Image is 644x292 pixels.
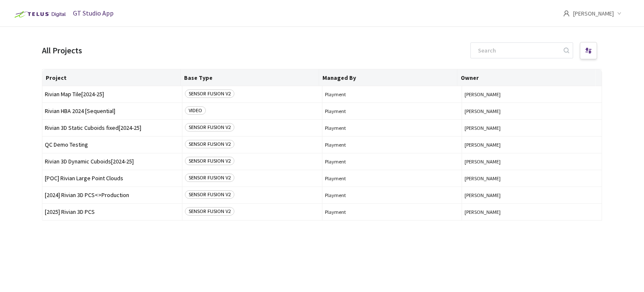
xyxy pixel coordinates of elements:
th: Base Type [181,69,319,86]
span: Playment [325,158,460,165]
span: Playment [325,108,460,114]
span: SENSOR FUSION V2 [185,89,234,98]
div: All Projects [42,44,82,57]
input: Search [473,43,562,58]
span: Rivian HBA 2024 [Sequential] [45,108,179,114]
span: Rivian 3D Static Cuboids fixed[2024-25] [45,125,179,131]
span: Rivian Map Tile[2024-25] [45,91,179,97]
span: Playment [325,175,460,182]
span: SENSOR FUSION V2 [185,207,234,216]
span: Playment [325,125,460,131]
span: [2024] Rivian 3D PCS<>Production [45,192,179,198]
span: user [563,10,570,17]
span: QC Demo Testing [45,142,179,148]
span: down [617,11,621,16]
span: SENSOR FUSION V2 [185,157,234,165]
th: Managed By [319,69,457,86]
span: GT Studio App [73,9,114,17]
button: [PERSON_NAME] [465,175,599,182]
button: [PERSON_NAME] [465,158,599,165]
span: SENSOR FUSION V2 [185,123,234,132]
button: [PERSON_NAME] [465,125,599,131]
span: [POC] Rivian Large Point Clouds [45,175,179,182]
span: SENSOR FUSION V2 [185,140,234,148]
span: Rivian 3D Dynamic Cuboids[2024-25] [45,158,179,165]
span: VIDEO [185,106,206,115]
button: [PERSON_NAME] [465,142,599,148]
img: Telus [10,8,68,21]
span: Playment [325,209,460,215]
button: [PERSON_NAME] [465,209,599,215]
span: SENSOR FUSION V2 [185,174,234,182]
span: [2025] Rivian 3D PCS [45,209,179,215]
button: [PERSON_NAME] [465,108,599,114]
button: [PERSON_NAME] [465,91,599,97]
span: Playment [325,142,460,148]
span: Playment [325,192,460,198]
span: Playment [325,91,460,97]
span: SENSOR FUSION V2 [185,190,234,199]
th: Project [42,69,181,86]
button: [PERSON_NAME] [465,192,599,198]
th: Owner [457,69,596,86]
